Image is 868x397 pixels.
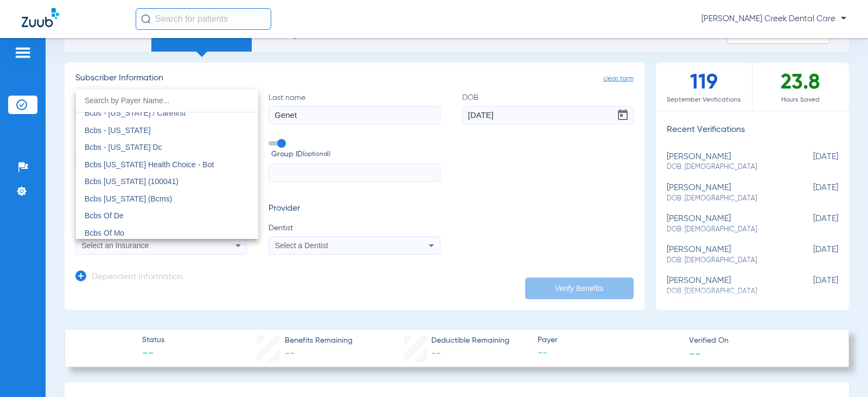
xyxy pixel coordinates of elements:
span: Bcbs Of Mo [85,229,124,237]
span: Bcbs - [US_STATE] [85,126,151,135]
span: Bcbs [US_STATE] (100041) [85,177,178,186]
span: Bcbs Of De [85,211,124,220]
span: Bcbs [US_STATE] Health Choice - Bot [85,160,214,169]
span: Bcbs [US_STATE] (Bcms) [85,194,172,203]
span: Bcbs - [US_STATE] / Carefirst [85,109,186,117]
span: Bcbs - [US_STATE] Dc [85,143,162,152]
input: dropdown search [76,90,258,112]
